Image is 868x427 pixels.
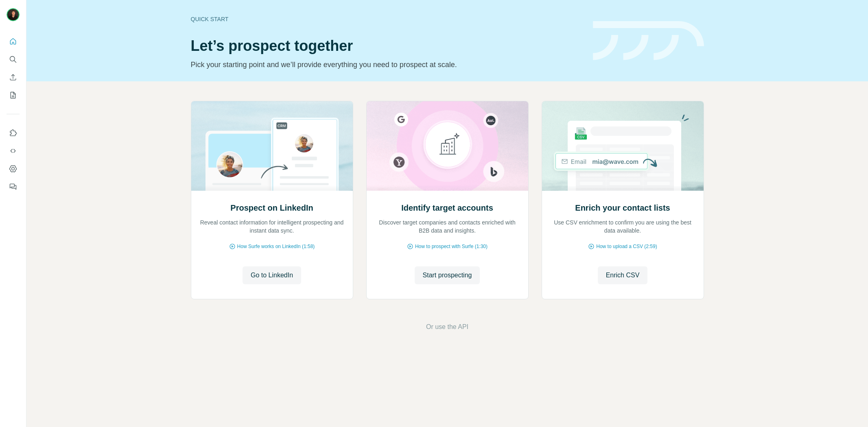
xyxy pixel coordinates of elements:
[199,218,345,235] p: Reveal contact information for intelligent prospecting and instant data sync.
[550,218,695,235] p: Use CSV enrichment to confirm you are using the best data available.
[423,270,472,280] span: Start prospecting
[191,15,583,23] div: Quick start
[415,266,480,284] button: Start prospecting
[606,270,640,280] span: Enrich CSV
[426,322,468,332] button: Or use the API
[415,243,488,250] span: How to prospect with Surfe (1:30)
[401,202,493,213] h2: Identify target accounts
[7,52,20,67] button: Search
[598,266,648,284] button: Enrich CSV
[243,266,301,284] button: Go to LinkedIn
[7,34,20,49] button: Quick start
[366,101,529,191] img: Identify target accounts
[7,179,20,194] button: Feedback
[375,218,520,235] p: Discover target companies and contacts enriched with B2B data and insights.
[237,243,315,250] span: How Surfe works on LinkedIn (1:58)
[191,101,353,191] img: Prospect on LinkedIn
[191,59,583,70] p: Pick your starting point and we’ll provide everything you need to prospect at scale.
[542,101,704,191] img: Enrich your contact lists
[7,144,20,158] button: Use Surfe API
[7,161,20,176] button: Dashboard
[7,8,20,21] img: Avatar
[575,202,670,213] h2: Enrich your contact lists
[593,21,704,61] img: banner
[7,126,20,140] button: Use Surfe on LinkedIn
[7,70,20,85] button: Enrich CSV
[7,88,20,102] button: My lists
[596,243,657,250] span: How to upload a CSV (2:59)
[230,202,313,213] h2: Prospect on LinkedIn
[251,270,293,280] span: Go to LinkedIn
[191,38,583,54] h1: Let’s prospect together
